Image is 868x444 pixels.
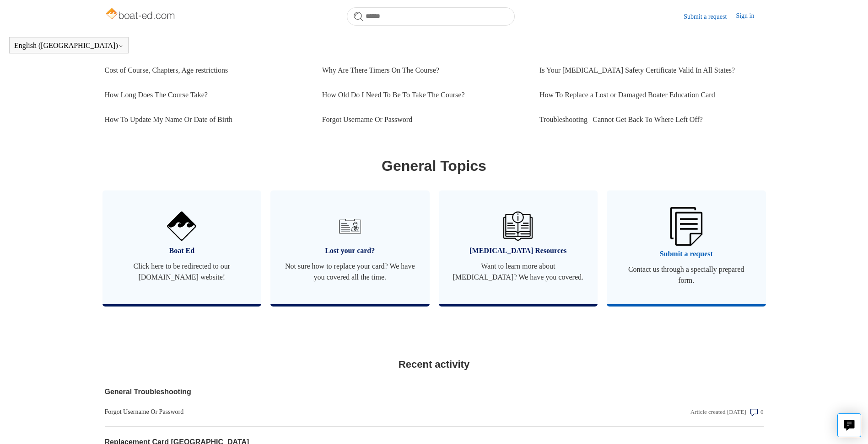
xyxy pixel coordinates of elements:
span: Contact us through a specially prepared form. [620,264,752,286]
img: 01HZPCYW3NK71669VZTW7XY4G9 [670,207,702,245]
a: Forgot Username Or Password [105,407,566,417]
input: Search [347,7,515,26]
img: Boat-Ed Help Center home page [105,5,178,24]
a: Forgot Username Or Password [322,107,526,132]
span: Boat Ed [116,245,248,256]
a: Boat Ed Click here to be redirected to our [DOMAIN_NAME] website! [102,190,262,304]
a: How Old Do I Need To Be To Take The Course? [322,83,526,107]
a: [MEDICAL_DATA] Resources Want to learn more about [MEDICAL_DATA]? We have you covered. [439,190,598,304]
span: [MEDICAL_DATA] Resources [453,245,584,256]
a: How To Replace a Lost or Damaged Boater Education Card [539,83,757,107]
img: 01HZPCYVT14CG9T703FEE4SFXC [335,211,365,241]
a: How Long Does The Course Take? [105,83,308,107]
a: Submit a request [684,12,736,21]
span: Not sure how to replace your card? We have you covered all the time. [284,261,416,283]
span: Lost your card? [284,245,416,256]
span: Submit a request [620,248,752,259]
img: 01HZPCYVZMCNPYXCC0DPA2R54M [503,211,533,241]
a: Submit a request Contact us through a specially prepared form. [607,190,766,304]
a: Lost your card? Not sure how to replace your card? We have you covered all the time. [270,190,430,304]
h1: General Topics [105,155,764,177]
button: English ([GEOGRAPHIC_DATA]) [14,42,124,50]
img: 01HZPCYVNCVF44JPJQE4DN11EA [167,211,196,241]
h2: Recent activity [105,357,764,372]
a: General Troubleshooting [105,386,566,397]
div: Article created [DATE] [690,407,746,417]
button: Live chat [837,413,861,437]
a: Troubleshooting | Cannot Get Back To Where Left Off? [539,107,757,132]
a: Is Your [MEDICAL_DATA] Safety Certificate Valid In All States? [539,58,757,83]
a: Sign in [736,11,763,22]
span: Want to learn more about [MEDICAL_DATA]? We have you covered. [453,261,584,283]
a: Cost of Course, Chapters, Age restrictions [105,58,308,83]
a: How To Update My Name Or Date of Birth [105,107,308,132]
a: Why Are There Timers On The Course? [322,58,526,83]
span: Click here to be redirected to our [DOMAIN_NAME] website! [116,261,248,283]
